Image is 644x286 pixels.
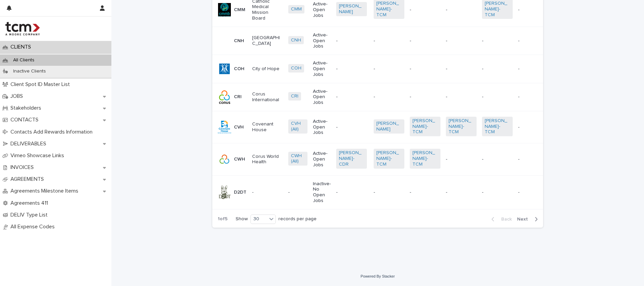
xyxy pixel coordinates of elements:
p: - [482,190,513,195]
p: All Clients [8,57,40,63]
a: CNH [291,37,301,43]
p: Active-Open Jobs [313,151,331,168]
p: CMM [234,7,245,13]
p: COH [234,66,244,72]
a: Powered By Stacker [360,274,395,278]
p: Stakeholders [8,105,47,111]
p: - [252,190,283,195]
p: - [374,190,404,195]
a: CVH (All) [291,121,305,132]
tr: CVHCovenant HouseCVH (All) Active-Open Jobs-[PERSON_NAME] [PERSON_NAME]-TCM [PERSON_NAME]-TCM [PE... [212,111,598,143]
p: - [374,94,404,100]
a: [PERSON_NAME]-TCM [412,150,438,167]
p: - [446,38,477,44]
p: - [518,155,521,162]
p: 1 of 5 [212,211,233,227]
p: Active-Open Jobs [313,60,331,77]
p: - [482,66,513,72]
tr: CWHCorus World HealthCWH (All) Active-Open Jobs[PERSON_NAME]-CDR [PERSON_NAME]-TCM [PERSON_NAME]-... [212,143,598,175]
p: - [446,94,477,100]
p: - [518,6,521,13]
p: CONTACTS [8,117,44,123]
p: - [446,190,477,195]
a: [PERSON_NAME]-CDR [339,150,364,167]
a: COH [291,65,301,71]
a: [PERSON_NAME]-TCM [376,1,402,18]
p: Agreements 411 [8,200,53,206]
div: 30 [251,216,267,223]
p: Active-Open Jobs [313,1,331,18]
p: records per page [278,216,317,222]
a: [PERSON_NAME]-TCM [412,118,438,135]
p: - [410,66,440,72]
a: [PERSON_NAME] [339,3,364,15]
p: - [518,123,521,130]
p: Covenant House [252,121,283,133]
p: - [410,190,440,195]
p: Corus World Health [252,154,283,165]
p: - [336,190,367,195]
p: - [446,156,477,162]
tr: COHCity of HopeCOH Active-Open Jobs------- - [212,55,598,83]
p: - [482,156,513,162]
p: - [482,94,513,100]
p: JOBS [8,93,28,99]
p: - [518,65,521,72]
p: - [374,66,404,72]
p: Active-Open Jobs [313,32,331,49]
p: - [518,37,521,44]
p: DELIVERABLES [8,141,52,147]
p: - [336,124,367,130]
tr: D2DT--Inactive-No Open Jobs------- - [212,175,598,209]
p: Agreements Milestone Items [8,188,84,194]
p: Client Spot ID Master List [8,81,75,88]
a: [PERSON_NAME]-TCM [485,1,510,18]
a: CRI [291,93,298,99]
p: Vimeo Showcase Links [8,152,70,159]
span: Next [517,217,532,222]
p: Show [236,216,248,222]
p: - [410,94,440,100]
a: CMM [291,6,302,12]
p: Inactive-No Open Jobs [313,181,331,204]
button: Next [514,216,543,222]
p: DELIV Type List [8,212,53,218]
a: [PERSON_NAME] [376,121,402,132]
p: CRI [234,94,242,100]
img: 4hMmSqQkux38exxPVZHQ [5,22,40,35]
p: - [446,66,477,72]
p: - [374,38,404,44]
p: - [288,190,307,195]
tr: CRICorus InternationalCRI Active-Open Jobs------- - [212,83,598,111]
button: Back [486,216,514,222]
p: - [482,38,513,44]
p: [GEOGRAPHIC_DATA] [252,35,283,47]
p: CVH [234,124,244,130]
p: CWH [234,156,245,162]
p: - [336,94,367,100]
tr: CNH[GEOGRAPHIC_DATA]CNH Active-Open Jobs------- - [212,27,598,55]
p: All Expense Codes [8,224,60,230]
p: Inactive Clients [8,68,51,74]
p: INVOICES [8,164,39,171]
p: Active-Open Jobs [313,89,331,106]
p: CLIENTS [8,44,36,50]
a: [PERSON_NAME]-TCM [485,118,510,135]
a: CWH (All) [291,153,305,165]
p: Active-Open Jobs [313,119,331,136]
p: - [518,188,521,195]
p: Corus International [252,91,283,103]
p: Contacts Add Rewards Information [8,129,98,135]
p: - [410,38,440,44]
span: Back [497,217,512,222]
p: - [336,38,367,44]
p: CNH [234,38,244,44]
p: - [446,7,477,13]
p: D2DT [234,190,246,195]
p: AGREEMENTS [8,176,49,182]
p: - [410,7,440,13]
p: - [336,66,367,72]
a: [PERSON_NAME]-TCM [449,118,474,135]
p: City of Hope [252,66,283,72]
p: - [518,93,521,100]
